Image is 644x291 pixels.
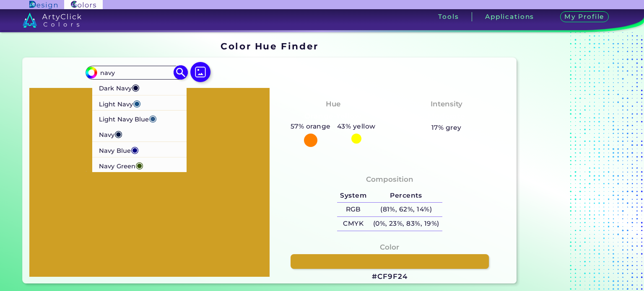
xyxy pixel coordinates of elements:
[370,217,442,231] h5: (0%, 23%, 83%, 19%)
[149,113,157,124] span: ◉
[287,121,334,132] h5: 57% orange
[334,121,379,132] h5: 43% yellow
[485,13,534,20] h3: Applications
[431,122,462,133] h5: 17% grey
[520,38,625,287] iframe: Advertisement
[174,65,188,80] img: icon search
[23,13,82,28] img: logo_artyclick_colors_white.svg
[337,189,370,203] h5: System
[131,82,139,93] span: ◉
[97,67,175,78] input: type color..
[221,40,318,52] h1: Color Hue Finder
[424,111,469,121] h3: Moderate
[366,173,413,185] h4: Composition
[132,97,140,108] span: ◉
[29,1,57,9] img: ArtyClick Design logo
[337,203,370,216] h5: RGB
[301,111,365,121] h3: Orange-Yellow
[99,111,157,126] p: Light Navy Blue
[380,241,399,253] h4: Color
[99,95,141,111] p: Light Navy
[99,126,123,142] p: Navy
[99,80,140,95] p: Dark Navy
[438,13,459,20] h3: Tools
[431,98,462,110] h4: Intensity
[337,217,370,231] h5: CMYK
[130,144,138,155] span: ◉
[560,11,609,23] h3: My Profile
[114,128,122,139] span: ◉
[370,203,442,216] h5: (81%, 62%, 14%)
[370,189,442,203] h5: Percents
[99,142,139,157] p: Navy Blue
[372,272,407,282] h3: #CF9F24
[190,62,210,82] img: icon picture
[99,157,143,173] p: Navy Green
[135,159,143,170] span: ◉
[326,98,340,110] h4: Hue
